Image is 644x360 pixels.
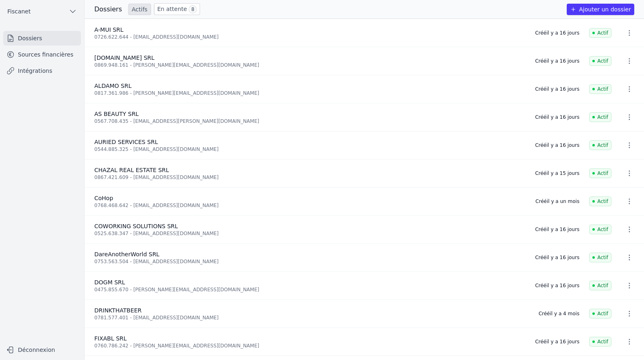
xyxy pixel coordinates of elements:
a: Sources financières [3,47,81,62]
span: AURIED SERVICES SRL [94,139,158,145]
div: 0760.786.242 - [PERSON_NAME][EMAIL_ADDRESS][DOMAIN_NAME] [94,343,525,349]
span: DareAnotherWorld SRL [94,251,159,257]
span: Fiscanet [7,7,30,15]
span: Actif [589,309,611,319]
span: ALDAMO SRL [94,83,131,89]
span: Actif [589,56,611,66]
div: 0768.468.642 - [EMAIL_ADDRESS][DOMAIN_NAME] [94,202,526,209]
span: Actif [589,140,611,150]
span: Actif [589,168,611,178]
span: DOGM SRL [94,279,125,286]
div: Créé il y a 16 jours [535,282,579,289]
div: Créé il y a 16 jours [535,254,579,261]
div: Créé il y a 16 jours [535,86,579,92]
div: Créé il y a 15 jours [535,170,579,177]
span: CoHop [94,195,113,201]
button: Déconnexion [3,343,81,356]
div: 0726.622.644 - [EMAIL_ADDRESS][DOMAIN_NAME] [94,34,525,40]
div: 0867.421.609 - [EMAIL_ADDRESS][DOMAIN_NAME] [94,174,525,181]
span: Actif [589,112,611,122]
div: Créé il y a 16 jours [535,114,579,120]
div: Créé il y a 4 mois [539,310,579,317]
div: Créé il y a un mois [535,198,579,205]
span: A-MUI SRL [94,26,124,33]
button: Fiscanet [3,5,81,18]
span: Actif [589,337,611,347]
div: Créé il y a 16 jours [535,142,579,148]
span: AS BEAUTY SRL [94,111,139,117]
a: Dossiers [3,31,81,46]
div: 0781.577.401 - [EMAIL_ADDRESS][DOMAIN_NAME] [94,314,529,321]
a: Intégrations [3,63,81,78]
div: 0544.885.325 - [EMAIL_ADDRESS][DOMAIN_NAME] [94,146,525,153]
div: Créé il y a 16 jours [535,338,579,345]
div: Créé il y a 16 jours [535,30,579,36]
span: Actif [589,84,611,94]
div: 0567.708.435 - [EMAIL_ADDRESS][PERSON_NAME][DOMAIN_NAME] [94,118,525,124]
span: CHAZAL REAL ESTATE SRL [94,167,169,173]
span: Actif [589,28,611,38]
a: Actifs [128,4,151,15]
div: 0475.855.670 - [PERSON_NAME][EMAIL_ADDRESS][DOMAIN_NAME] [94,286,525,293]
button: Ajouter un dossier [567,4,634,15]
div: 0525.638.347 - [EMAIL_ADDRESS][DOMAIN_NAME] [94,230,525,237]
div: 0869.948.161 - [PERSON_NAME][EMAIL_ADDRESS][DOMAIN_NAME] [94,62,525,68]
div: Créé il y a 16 jours [535,58,579,64]
span: FIXABL SRL [94,335,127,342]
div: 0817.361.986 - [PERSON_NAME][EMAIL_ADDRESS][DOMAIN_NAME] [94,90,525,96]
span: DRINKTHATBEER [94,307,141,314]
span: Actif [589,225,611,234]
div: Créé il y a 16 jours [535,226,579,233]
div: 0753.563.504 - [EMAIL_ADDRESS][DOMAIN_NAME] [94,258,525,265]
span: [DOMAIN_NAME] SRL [94,55,154,61]
span: Actif [589,281,611,290]
a: En attente 8 [154,3,200,15]
span: Actif [589,196,611,206]
span: Actif [589,253,611,262]
span: 8 [189,5,197,13]
h3: Dossiers [94,4,122,14]
span: COWORKING SOLUTIONS SRL [94,223,178,229]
